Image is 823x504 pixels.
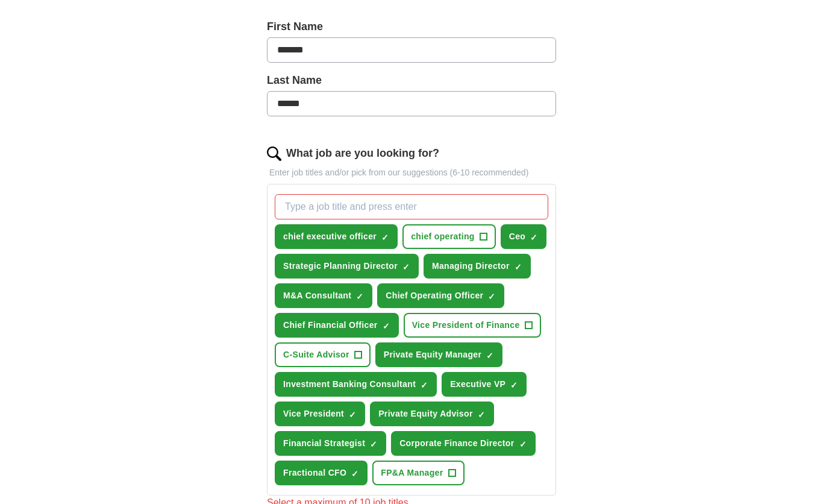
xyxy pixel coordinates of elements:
[411,230,475,243] span: chief operating
[275,283,372,308] button: M&A Consultant✓
[283,378,416,391] span: Investment Banking Consultant
[283,437,365,450] span: Financial Strategist
[381,233,389,242] span: ✓
[378,408,473,420] span: Private Equity Advisor
[275,224,398,249] button: chief executive officer✓
[267,19,556,35] label: First Name
[530,233,537,242] span: ✓
[375,342,503,367] button: Private Equity Manager✓
[402,224,496,249] button: chief operating
[283,230,377,243] span: chief executive officer
[399,437,514,450] span: Corporate Finance Director
[356,292,363,301] span: ✓
[488,292,495,301] span: ✓
[283,260,398,272] span: Strategic Planning Director
[275,461,368,485] button: Fractional CFO✓
[381,467,443,479] span: FP&A Manager
[372,461,464,485] button: FP&A Manager
[501,224,547,249] button: Ceo✓
[283,408,344,420] span: Vice President
[377,283,504,308] button: Chief Operating Officer✓
[283,289,351,302] span: M&A Consultant
[402,262,410,272] span: ✓
[286,145,439,162] label: What job are you looking for?
[510,380,518,390] span: ✓
[267,166,556,179] p: Enter job titles and/or pick from our suggestions (6-10 recommended)
[384,348,482,361] span: Private Equity Manager
[370,439,377,449] span: ✓
[283,319,378,332] span: Chief Financial Officer
[404,313,541,338] button: Vice President of Finance
[432,260,510,272] span: Managing Director
[391,431,535,456] button: Corporate Finance Director✓
[486,351,493,361] span: ✓
[424,254,531,279] button: Managing Director✓
[386,289,483,302] span: Chief Operating Officer
[267,72,556,89] label: Last Name
[370,402,494,426] button: Private Equity Advisor✓
[421,380,428,390] span: ✓
[275,194,548,219] input: Type a job title and press enter
[275,254,419,279] button: Strategic Planning Director✓
[275,342,371,367] button: C-Suite Advisor
[275,372,437,397] button: Investment Banking Consultant✓
[275,402,365,426] button: Vice President✓
[450,378,505,391] span: Executive VP
[267,146,281,161] img: search.png
[412,319,520,332] span: Vice President of Finance
[349,410,356,420] span: ✓
[515,262,522,272] span: ✓
[275,313,399,338] button: Chief Financial Officer✓
[275,431,386,456] button: Financial Strategist✓
[351,469,358,479] span: ✓
[283,467,346,479] span: Fractional CFO
[383,321,390,331] span: ✓
[509,230,526,243] span: Ceo
[478,410,485,420] span: ✓
[442,372,527,397] button: Executive VP✓
[519,439,527,449] span: ✓
[283,348,349,361] span: C-Suite Advisor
